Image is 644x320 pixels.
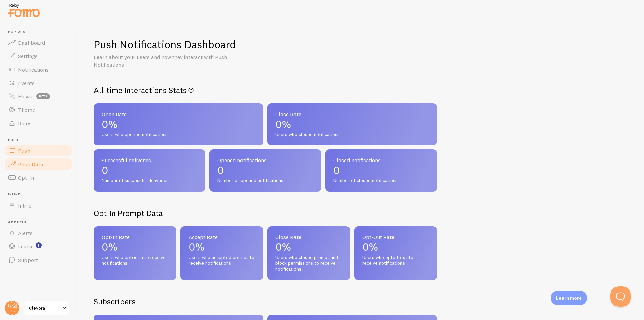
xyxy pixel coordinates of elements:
span: Notifications [18,66,49,73]
span: Accept Rate [189,234,255,240]
span: beta [36,93,50,99]
span: Events [18,80,35,86]
span: Rules [18,120,32,127]
span: Users who closed notifications [275,132,429,138]
p: 0% [275,242,342,253]
span: Dashboard [18,39,45,46]
a: Notifications [4,63,73,76]
p: 0% [275,119,429,130]
p: Learn about your users and how they interact with Push Notifications [94,53,255,69]
h2: Subscribers [94,296,136,307]
a: Events [4,76,73,90]
a: Dashboard [4,36,73,49]
span: Users who accepted prompt to receive notifications [189,255,255,266]
span: Push [18,147,30,154]
a: Alerts [4,226,73,240]
svg: <p>Watch New Feature Tutorials!</p> [36,242,42,248]
p: 0 [217,165,313,176]
span: Users who closed prompt and block permissions to receive notifications [275,255,342,272]
span: Opt-In Rate [102,234,168,240]
h2: Opt-In Prompt Data [94,208,437,218]
span: Successful deliveries [102,157,197,163]
p: Learn more [556,295,582,301]
p: 0 [333,165,429,176]
span: Users who opted-in to receive notifications [102,255,168,266]
span: Opt-In [18,174,34,181]
h1: Push Notifications Dashboard [94,38,236,51]
a: Support [4,253,73,267]
a: Push [4,144,73,157]
span: Theme [18,106,35,113]
span: Number of closed notifications [333,178,429,184]
p: 0% [362,242,429,253]
iframe: Help Scout Beacon - Open [610,286,631,307]
a: Opt-In [4,171,73,184]
span: Number of opened notifications [217,178,313,184]
span: Users who opted-out to receive notifications [362,255,429,266]
span: Learn [18,243,32,250]
span: Open Rate [102,111,255,117]
span: Users who opened notifications [102,132,255,138]
span: Clevora [29,304,61,312]
span: Get Help [8,220,73,225]
span: Inline [18,202,31,209]
p: 0% [189,242,255,253]
span: Close Rate [275,111,429,117]
h2: All-time Interactions Stats [94,85,437,95]
a: Rules [4,117,73,130]
span: Number of successful deliveries [102,178,197,184]
span: Inline [8,192,73,197]
a: Learn [4,240,73,253]
span: Push [8,138,73,142]
a: Theme [4,103,73,117]
span: Settings [18,53,38,59]
span: Closed notifications [333,157,429,163]
a: Push Data [4,157,73,171]
img: fomo-relay-logo-orange.svg [7,2,41,19]
a: Clevora [24,300,69,316]
p: 0% [102,242,168,253]
p: 0 [102,165,197,176]
span: Opt-Out Rate [362,234,429,240]
a: Inline [4,199,73,212]
a: Flows beta [4,90,73,103]
span: Support [18,257,38,263]
span: Close Rate [275,234,342,240]
span: Alerts [18,230,33,236]
span: Opened notifications [217,157,313,163]
a: Settings [4,49,73,63]
span: Flows [18,93,32,100]
p: 0% [102,119,255,130]
span: Push Data [18,161,43,168]
div: Learn more [551,291,587,305]
span: Pop-ups [8,30,73,34]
